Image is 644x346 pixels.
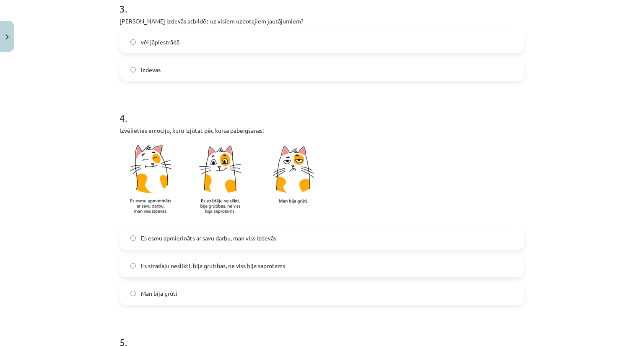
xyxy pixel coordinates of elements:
[130,263,136,269] input: Es strādāju neslikti, bija grūtības, ne viss bija saprotams
[130,291,136,296] input: Man bija grūti
[130,67,136,72] input: izdevās
[119,17,525,26] p: [PERSON_NAME] izdevās atbildēt uz visiem uzdotajiem jautājumiem?
[130,235,136,241] input: Es esmu apmierināts ar savu darbu, man viss izdevās
[141,65,161,74] span: izdevās
[119,98,525,124] h1: 4 .
[5,34,9,40] img: icon-close-lesson-0947bae3869378f0d4975bcd49f059093ad1ed9edebbc8119c70593378902aed.svg
[119,126,525,135] p: Izvēlieties emociju, kuru izjūtat pēc kursa pabeigšanas:
[141,289,177,298] span: Man bija grūti
[141,38,179,46] span: vēl jāpiestrādā
[141,261,285,270] span: Es strādāju neslikti, bija grūtības, ne viss bija saprotams
[130,39,136,45] input: vēl jāpiestrādā
[141,234,276,243] span: Es esmu apmierināts ar savu darbu, man viss izdevās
